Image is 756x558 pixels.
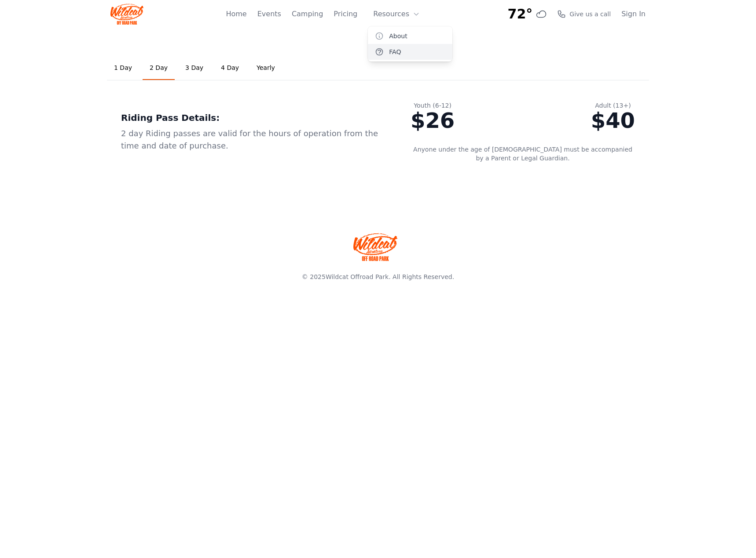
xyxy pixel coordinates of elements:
[411,101,455,110] div: Youth (6-12)
[257,9,281,19] a: Events
[250,56,282,80] a: Yearly
[178,56,210,80] a: 3 Day
[368,44,452,60] a: FAQ
[591,101,635,110] div: Adult (13+)
[411,110,455,131] div: $26
[334,9,357,19] a: Pricing
[121,127,382,152] div: 2 day Riding passes are valid for the hours of operation from the time and date of purchase.
[591,110,635,131] div: $40
[411,145,635,163] p: Anyone under the age of [DEMOGRAPHIC_DATA] must be accompanied by a Parent or Legal Guardian.
[214,56,246,80] a: 4 Day
[569,10,611,18] span: Give us a call
[557,10,611,18] a: Give us a call
[143,56,175,80] a: 2 Day
[107,56,139,80] a: 1 Day
[121,112,382,124] div: Riding Pass Details:
[302,273,454,280] span: © 2025 . All Rights Reserved.
[621,9,646,19] a: Sign In
[292,9,323,19] a: Camping
[110,4,143,25] img: Wildcat Logo
[353,233,397,261] img: Wildcat Offroad park
[326,273,389,280] a: Wildcat Offroad Park
[226,9,246,19] a: Home
[368,28,452,44] a: About
[368,5,425,23] button: Resources
[508,6,533,22] span: 72°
